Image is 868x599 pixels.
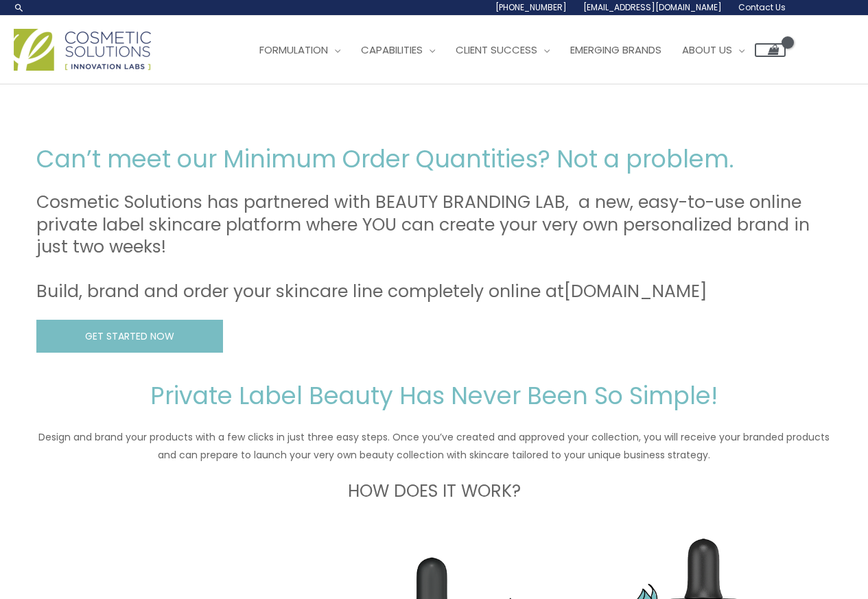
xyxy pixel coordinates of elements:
a: Client Success [445,30,560,71]
span: Contact Us [738,1,786,13]
a: Capabilities [351,30,445,71]
a: [DOMAIN_NAME] [564,279,707,303]
a: Search icon link [14,2,25,13]
p: Design and brand your products with a few clicks in just three easy steps. Once you’ve created an... [36,428,832,464]
a: Emerging Brands [560,30,672,71]
h2: Private Label Beauty Has Never Been So Simple! [36,380,832,412]
span: Formulation [259,43,328,57]
h3: HOW DOES IT WORK? [36,480,832,503]
nav: Site Navigation [239,30,786,71]
span: Client Success [456,43,537,57]
span: Capabilities [361,43,423,57]
span: [PHONE_NUMBER] [495,1,567,13]
a: View Shopping Cart, empty [755,43,786,57]
a: Formulation [249,30,351,71]
a: About Us [672,30,755,71]
h2: Can’t meet our Minimum Order Quantities? Not a problem. [36,143,832,175]
span: [EMAIL_ADDRESS][DOMAIN_NAME] [583,1,722,13]
h3: Cosmetic Solutions has partnered with BEAUTY BRANDING LAB, a new, easy-to-use online private labe... [36,191,832,303]
span: Emerging Brands [570,43,661,57]
span: About Us [682,43,732,57]
a: GET STARTED NOW [36,320,223,353]
img: Cosmetic Solutions Logo [14,29,151,71]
